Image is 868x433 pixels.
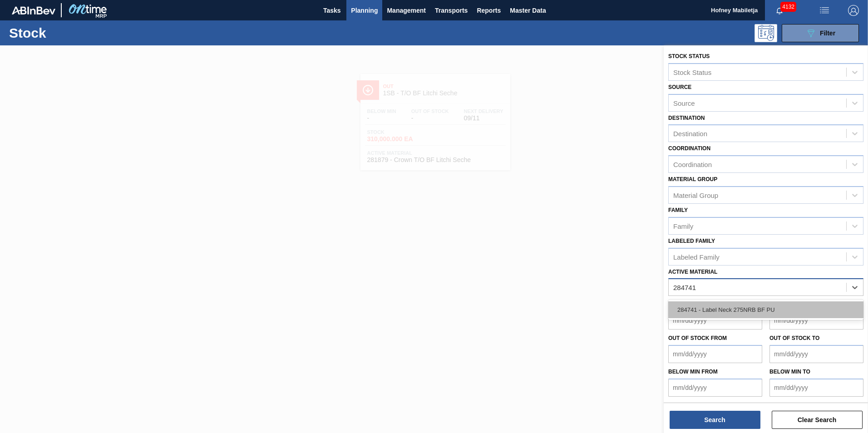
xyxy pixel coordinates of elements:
[765,4,794,17] button: Notifications
[769,379,863,397] input: mm/dd/yyyy
[848,5,859,16] img: Logout
[673,99,695,107] div: Source
[477,5,501,16] span: Reports
[668,53,710,59] label: Stock Status
[780,2,796,12] span: 4132
[769,311,863,330] input: mm/dd/yyyy
[668,84,691,90] label: Source
[668,115,705,121] label: Destination
[668,238,715,244] label: Labeled Family
[668,145,710,152] label: Coordination
[673,130,707,138] div: Destination
[668,379,762,397] input: mm/dd/yyyy
[755,24,777,42] div: Programming: no user selected
[819,5,830,16] img: userActions
[668,311,762,330] input: mm/dd/yyyy
[668,345,762,363] input: mm/dd/yyyy
[351,5,378,16] span: Planning
[673,222,693,230] div: Family
[673,68,711,76] div: Stock Status
[668,269,717,275] label: Active Material
[668,207,688,213] label: Family
[769,345,863,363] input: mm/dd/yyyy
[435,5,468,16] span: Transports
[782,24,859,42] button: Filter
[668,176,717,182] label: Material Group
[322,5,342,16] span: Tasks
[668,335,727,341] label: Out of Stock from
[820,30,835,37] span: Filter
[673,161,712,168] div: Coordination
[673,191,718,199] div: Material Group
[668,369,718,375] label: Below Min from
[769,335,819,341] label: Out of Stock to
[510,5,546,16] span: Master Data
[387,5,426,16] span: Management
[769,369,810,375] label: Below Min to
[12,6,55,15] img: TNhmsLtSVTkK8tSr43FrP2fwEKptu5GPRR3wAAAABJRU5ErkJggg==
[673,253,720,261] div: Labeled Family
[9,28,145,38] h1: Stock
[668,301,863,318] div: 284741 - Label Neck 275NRB BF PU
